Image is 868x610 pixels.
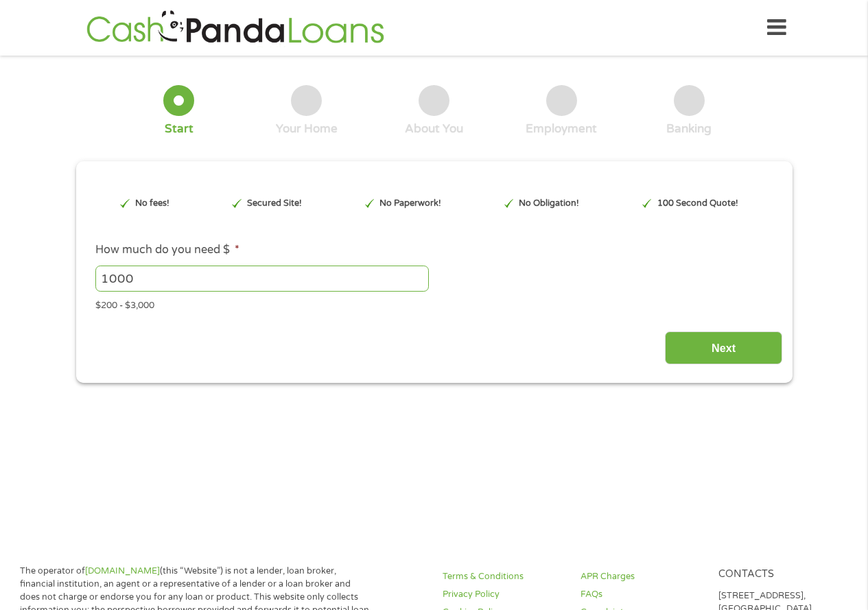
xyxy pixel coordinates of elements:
div: About You [405,121,463,137]
div: Employment [526,121,597,137]
h4: Contacts [718,568,840,581]
label: How much do you need $ [95,243,239,257]
p: No Obligation! [519,197,579,210]
div: Your Home [276,121,338,137]
p: Secured Site! [247,197,302,210]
input: Next [665,331,782,365]
p: 100 Second Quote! [657,197,738,210]
p: No Paperwork! [379,197,441,210]
a: [DOMAIN_NAME] [85,565,160,576]
a: Terms & Conditions [443,570,564,583]
div: Banking [666,121,712,137]
p: No fees! [135,197,169,210]
div: Start [165,121,193,137]
a: Privacy Policy [443,588,564,601]
a: FAQs [580,588,702,601]
img: GetLoanNow Logo [82,8,388,47]
div: $200 - $3,000 [95,294,772,313]
a: APR Charges [580,570,702,583]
